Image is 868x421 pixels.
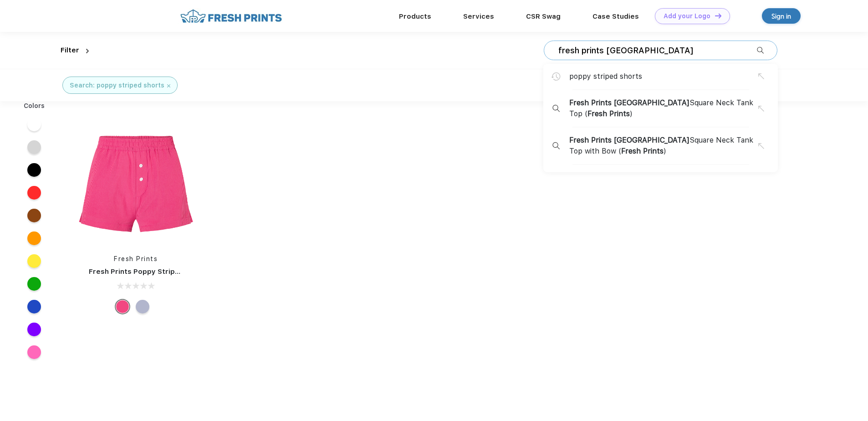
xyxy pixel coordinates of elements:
[609,109,630,118] span: Prints
[569,98,758,119] span: Square Neck Tank Top ( )
[569,135,758,157] span: Square Neck Tank Top with Bow ( )
[614,98,689,107] span: [GEOGRAPHIC_DATA]
[552,105,560,112] img: desktop_search_2.svg
[757,47,764,54] img: desktop_search_2.svg
[178,8,285,24] img: fo%20logo%202.webp
[643,147,664,155] span: Prints
[762,8,801,24] a: Sign in
[569,98,589,107] span: Fresh
[758,143,764,149] img: copy_suggestion.svg
[167,84,170,87] img: filter_cancel.svg
[551,72,561,81] img: search_history.svg
[61,45,79,56] div: Filter
[771,11,791,21] div: Sign in
[116,300,129,313] div: Cherry Stripes
[715,13,721,18] img: DT
[614,136,689,144] span: [GEOGRAPHIC_DATA]
[758,73,764,79] img: copy_suggestion.svg
[557,46,757,56] input: Search products for brands, styles, seasons etc...
[758,106,764,112] img: copy_suggestion.svg
[552,142,560,149] img: desktop_search_2.svg
[17,101,52,111] div: Colors
[591,136,612,144] span: Prints
[89,267,209,276] a: Fresh Prints Poppy Striped Shorts
[569,71,642,82] span: poppy striped shorts
[86,49,89,53] img: dropdown.png
[136,300,149,313] div: Blue Stripes
[621,147,641,155] span: Fresh
[399,12,431,21] a: Products
[591,98,612,107] span: Prints
[75,124,196,245] img: func=resize&h=266
[569,136,589,144] span: Fresh
[587,109,607,118] span: Fresh
[664,12,710,20] div: Add your Logo
[70,81,164,90] div: Search: poppy striped shorts
[114,255,158,262] a: Fresh Prints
